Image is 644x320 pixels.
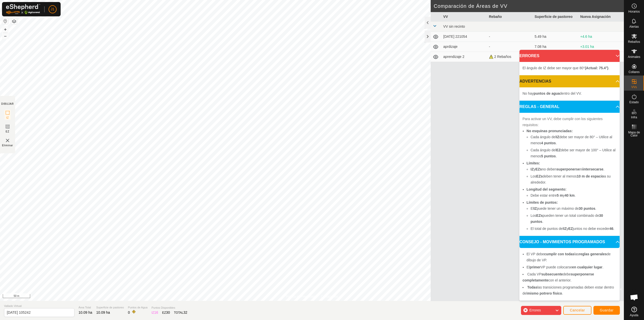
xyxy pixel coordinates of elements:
a: Ayuda [624,305,644,319]
li: Cada VP debe con el anterior. [522,271,617,283]
span: Puntos Disponibles [151,306,187,310]
b: EZs [535,167,542,171]
span: 32 [183,310,187,314]
b: puntos de agua [534,91,559,95]
span: Horarios [628,10,640,13]
p-accordion-header: ADVERTENCIAS [519,75,620,87]
td: aprdizaje [441,42,487,52]
div: - [489,44,531,49]
b: No esquinas pronunciadas: [527,129,573,133]
b: EZ [568,227,573,231]
b: 4 puntos [541,141,556,145]
b: Límites de puntos: [527,200,558,204]
p-accordion-content: ERRORES [519,62,620,75]
li: El VP puede colocarse . [527,264,617,270]
span: EZ [6,130,10,133]
li: El VP debe las de dibujo de VP. [527,251,617,263]
span: REGLAS - GENERAL [519,104,559,110]
span: Rebaños [628,40,640,43]
b: superponerse [557,167,580,171]
b: reglas generales [579,252,607,256]
span: VV sin recinto [443,24,465,28]
b: Límites: [527,161,540,165]
td: aprendizaje 2 [441,52,487,62]
li: El puede tener un máximo de . [531,205,617,211]
th: Nueva Asignación [578,12,624,22]
span: Ayuda [630,314,638,317]
li: El total de puntos del y juntos no debe exceder . [531,226,617,232]
span: Área Total [78,305,92,310]
b: 30 puntos [579,206,595,210]
button: Guardar [593,306,620,315]
b: 10 m de espacio [577,174,604,178]
span: Animales [628,55,640,58]
div: DIBUJAR [1,102,14,106]
span: Guardar [600,308,614,312]
li: Los pueden tener un total combinado de . [531,212,617,225]
td: +4.6 ha [578,32,624,42]
b: cumplir con todas [544,252,575,256]
td: 5.49 ha [533,32,578,42]
th: VV [441,12,487,22]
span: Eliminar [2,144,13,147]
td: +3.01 ha [578,42,624,52]
div: 2 Rebaños [489,54,531,59]
b: 5 puntos [541,154,556,158]
button: + [2,26,8,32]
p-accordion-header: REGLAS - GENERAL [519,101,620,113]
td: [DATE] 221054 [441,32,487,42]
li: y no deben ni . [531,166,617,172]
b: IZ [531,167,534,171]
b: mismo potrero físico [527,291,562,295]
b: primer [530,265,541,269]
span: Mapa de Calor [625,131,643,137]
img: VV [5,137,11,144]
div: TOTAL [174,310,187,315]
b: Longitud del segmento: [527,187,567,191]
span: Errores [529,308,541,312]
span: 10.09 ha [96,310,110,314]
b: 5 m [557,193,563,197]
button: Capas del Mapa [11,18,17,24]
span: J1 [51,7,55,12]
a: Política de Privacidad [286,294,315,299]
li: Debe estar entre y . [531,192,617,198]
a: Contáctenos [321,294,338,299]
span: Infra [631,116,637,119]
img: Logo Gallagher [6,4,40,14]
span: 30 [166,310,170,314]
span: No hay dentro del VV. [522,91,582,95]
b: subsecuente [541,272,563,276]
span: 0 [128,310,130,314]
b: EZ [556,148,561,152]
p-accordion-header: ERRORES [519,50,620,62]
span: Collares [628,70,639,74]
p-accordion-content: ADVERTENCIAS [519,87,620,100]
b: en cualquier lugar [572,265,602,269]
span: Para activar un VV, debe cumplir con los siguientes requisitos: [522,117,603,127]
button: Cancelar [563,306,591,315]
span: Estado [629,101,639,104]
b: Todas [527,285,537,289]
span: Cancelar [570,308,585,312]
span: 10.09 ha [78,310,92,314]
b: 46 [610,227,614,231]
li: las transiciones programadas deben estar dentro del . [522,284,617,296]
div: - [489,34,531,39]
b: intersecarse [583,167,603,171]
div: EZ [162,310,170,315]
span: 16 [154,310,158,314]
span: Puntos de Agua [128,305,148,310]
b: EZs [536,174,543,178]
b: IZ [563,227,567,231]
span: Superficie de pastoreo [96,305,124,310]
b: IZ [556,135,559,139]
span: Alertas [629,25,639,28]
b: EZs [536,214,543,218]
p-accordion-header: CONSEJO - MOVIMIENTOS PROGRAMADOS [519,236,620,248]
p-accordion-content: REGLAS - GENERAL [519,113,620,236]
li: Cada ángulo del debe ser mayor de 80° – Utilice al menos . [531,134,617,146]
h2: Comparación de Áreas de VV [434,3,624,9]
p-accordion-content: CONSEJO - MOVIMIENTOS PROGRAMADOS [519,248,620,300]
th: Superficie de pastoreo [533,12,578,22]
